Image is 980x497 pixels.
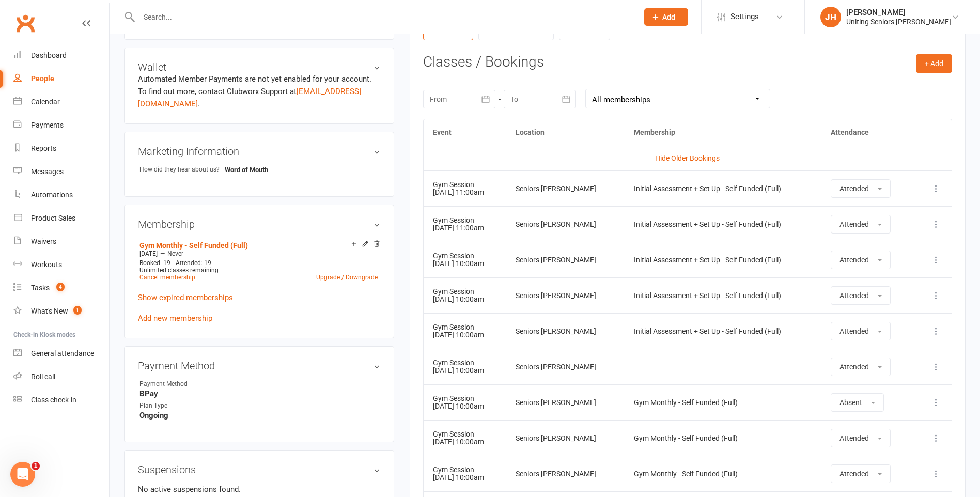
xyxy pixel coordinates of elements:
[831,393,884,412] button: Absent
[31,51,67,59] div: Dashboard
[13,44,109,67] a: Dashboard
[13,90,109,114] a: Calendar
[634,470,812,478] div: Gym Monthly - Self Funded (Full)
[31,237,56,245] div: Waivers
[559,17,610,40] a: Make-ups
[139,411,380,420] strong: Ongoing
[644,8,688,26] button: Add
[625,119,821,146] th: Membership
[31,284,50,292] div: Tasks
[31,260,62,269] div: Workouts
[424,119,506,146] th: Event
[433,288,497,296] div: Gym Session
[516,363,615,371] div: Seniors [PERSON_NAME]
[433,395,497,402] div: Gym Session
[13,230,109,253] a: Waivers
[73,306,82,315] span: 1
[138,464,380,475] h3: Suspensions
[138,360,380,371] h3: Payment Method
[13,276,109,300] a: Tasks 4
[839,327,869,335] span: Attended
[839,470,869,478] span: Attended
[433,323,497,331] div: Gym Session
[13,300,109,323] a: What's New1
[13,389,109,412] a: Class kiosk mode
[820,7,841,27] div: JH
[634,399,812,407] div: Gym Monthly - Self Funded (Full)
[433,466,497,474] div: Gym Session
[13,137,109,160] a: Reports
[138,74,371,108] no-payment-system: Automated Member Payments are not yet enabled for your account. To find out more, contact Clubwor...
[634,256,812,264] div: Initial Assessment + Set Up - Self Funded (Full)
[433,216,497,224] div: Gym Session
[13,365,109,389] a: Roll call
[31,74,54,83] div: People
[831,464,891,483] button: Attended
[13,114,109,137] a: Payments
[424,456,506,491] td: [DATE] 10:00am
[10,462,35,487] iframe: Intercom live chat
[138,219,380,230] h3: Membership
[32,462,40,470] span: 1
[316,274,378,281] a: Upgrade / Downgrade
[506,119,624,146] th: Location
[634,434,812,442] div: Gym Monthly - Self Funded (Full)
[433,252,497,260] div: Gym Session
[139,250,158,257] span: [DATE]
[516,434,615,442] div: Seniors [PERSON_NAME]
[225,166,284,174] strong: Word of Mouth
[516,328,615,335] div: Seniors [PERSON_NAME]
[478,17,554,40] a: Gen. Attendance
[433,359,497,367] div: Gym Session
[139,389,380,398] strong: BPay
[13,160,109,183] a: Messages
[31,372,55,381] div: Roll call
[516,470,615,478] div: Seniors [PERSON_NAME]
[831,358,891,376] button: Attended
[846,17,951,26] div: Uniting Seniors [PERSON_NAME]
[423,17,473,40] a: Bookings
[516,221,615,228] div: Seniors [PERSON_NAME]
[136,10,631,24] input: Search...
[31,98,60,106] div: Calendar
[424,206,506,242] td: [DATE] 11:00am
[634,328,812,335] div: Initial Assessment + Set Up - Self Funded (Full)
[31,214,75,222] div: Product Sales
[831,429,891,447] button: Attended
[424,384,506,420] td: [DATE] 10:00am
[424,242,506,277] td: [DATE] 10:00am
[516,292,615,300] div: Seniors [PERSON_NAME]
[839,291,869,300] span: Attended
[839,363,869,371] span: Attended
[13,67,109,90] a: People
[176,259,211,267] span: Attended: 19
[31,307,68,315] div: What's New
[662,13,675,21] span: Add
[139,241,248,250] a: Gym Monthly - Self Funded (Full)
[516,256,615,264] div: Seniors [PERSON_NAME]
[139,379,225,389] div: Payment Method
[139,274,195,281] a: Cancel membership
[634,292,812,300] div: Initial Assessment + Set Up - Self Funded (Full)
[138,146,380,157] h3: Marketing Information
[13,342,109,365] a: General attendance kiosk mode
[424,420,506,456] td: [DATE] 10:00am
[138,61,380,73] h3: Wallet
[139,401,225,411] div: Plan Type
[31,349,94,358] div: General attendance
[167,250,183,257] span: Never
[31,167,64,176] div: Messages
[821,119,915,146] th: Attendance
[424,349,506,384] td: [DATE] 10:00am
[916,54,952,73] button: + Add
[138,293,233,302] a: Show expired memberships
[831,179,891,198] button: Attended
[138,483,380,495] p: No active suspensions found.
[839,184,869,193] span: Attended
[730,5,759,28] span: Settings
[13,253,109,276] a: Workouts
[433,181,497,189] div: Gym Session
[839,434,869,442] span: Attended
[831,322,891,340] button: Attended
[516,185,615,193] div: Seniors [PERSON_NAME]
